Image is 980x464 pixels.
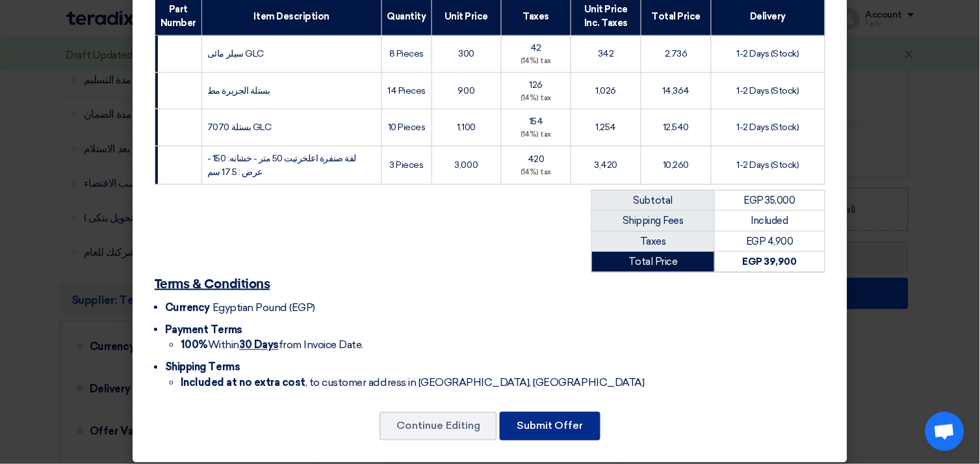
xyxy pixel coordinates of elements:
button: Continue Editing [380,412,497,441]
span: 900 [458,85,475,96]
u: 30 Days [239,339,279,351]
div: (14%) tax [507,93,566,104]
span: بستلة الجزيرة مط [207,85,270,96]
div: Open chat [925,412,964,451]
span: Currency [165,301,210,314]
span: 3,000 [455,159,478,171]
u: Terms & Conditions [155,278,270,291]
strong: Included at no extra cost [181,377,305,389]
span: 10 Pieces [388,122,426,133]
span: 342 [598,48,614,59]
span: سيلر مائى GLC [207,48,264,59]
div: (14%) tax [507,130,566,141]
span: 126 [530,79,543,90]
span: 420 [528,154,545,165]
span: 10,260 [663,159,689,171]
li: , to customer address in [GEOGRAPHIC_DATA], [GEOGRAPHIC_DATA] [181,375,825,391]
strong: 100% [181,339,208,351]
span: Shipping Terms [165,361,240,374]
span: Included [751,215,788,226]
span: 42 [530,42,541,53]
span: Egyptian Pound (EGP) [213,301,315,314]
strong: EGP 39,900 [743,256,797,267]
td: Subtotal [592,190,715,211]
span: 300 [458,48,474,59]
span: 14,364 [662,85,690,96]
span: 12,540 [663,122,689,133]
td: Taxes [592,231,715,252]
span: 14 Pieces [387,85,426,96]
span: 1-2 Days (Stock) [737,48,799,59]
span: Payment Terms [165,323,242,336]
span: 3 Pieces [390,159,424,171]
button: Submit Offer [500,412,600,441]
span: EGP 4,900 [746,236,793,247]
td: Total Price [592,252,715,273]
td: EGP 35,000 [715,190,825,211]
span: لفة صنفرة اعلخرتيت 50 متر - خشانه: 150 - عرض : 17.5 سم [207,153,356,178]
div: (14%) tax [507,167,566,178]
span: 3,420 [595,159,618,171]
div: (14%) tax [507,56,566,67]
span: 8 Pieces [389,48,424,59]
span: بستلة 7070 GLC [207,122,271,133]
span: 1,254 [596,122,617,133]
span: 1-2 Days (Stock) [737,122,799,133]
span: Within from Invoice Date. [181,339,363,351]
span: 1-2 Days (Stock) [737,85,799,96]
span: 2,736 [665,48,688,59]
span: 1,100 [457,122,476,133]
td: Shipping Fees [592,211,715,232]
span: 154 [529,116,543,127]
span: 1-2 Days (Stock) [737,159,799,171]
span: 1,026 [596,85,617,96]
